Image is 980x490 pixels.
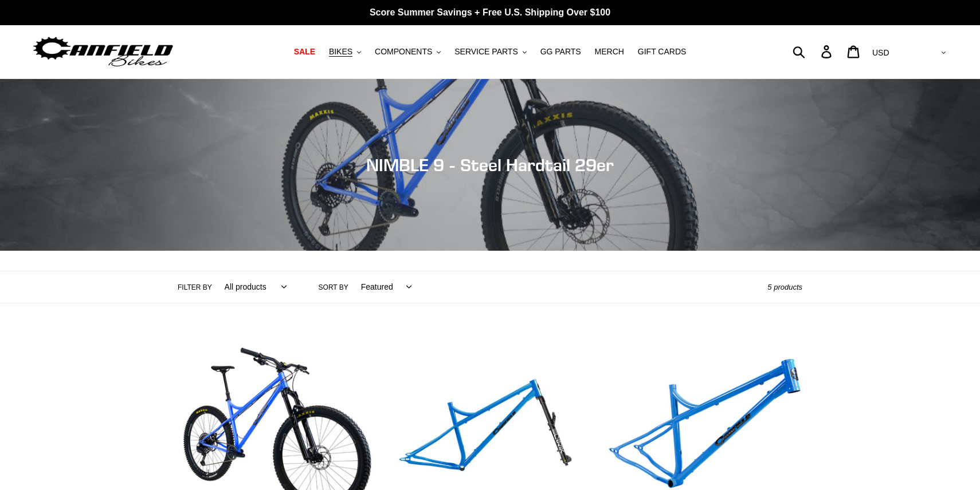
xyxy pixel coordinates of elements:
a: SALE [288,44,321,60]
button: COMPONENTS [369,44,446,60]
a: GG PARTS [535,44,587,60]
span: BIKES [329,47,352,57]
span: SALE [294,47,315,57]
label: Sort by [319,282,348,293]
span: 5 products [767,283,802,291]
span: SERVICE PARTS [454,47,518,57]
span: COMPONENTS [375,47,432,57]
button: SERVICE PARTS [449,44,532,60]
img: Canfield Bikes [32,34,175,70]
span: MERCH [595,47,624,57]
a: GIFT CARDS [632,44,692,60]
span: NIMBLE 9 - Steel Hardtail 29er [366,155,614,175]
input: Search [799,39,828,64]
span: GG PARTS [540,47,581,57]
button: BIKES [323,44,367,60]
label: Filter by [178,282,212,293]
a: MERCH [589,44,630,60]
span: GIFT CARDS [638,47,687,57]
